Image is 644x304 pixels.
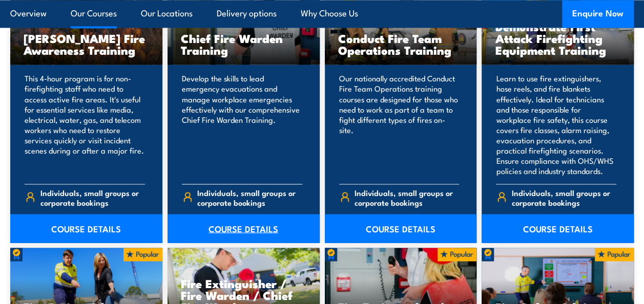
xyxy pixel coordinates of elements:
[182,73,302,176] p: Develop the skills to lead emergency evacuations and manage workplace emergencies effectively wit...
[339,73,460,176] p: Our nationally accredited Conduct Fire Team Operations training courses are designed for those wh...
[496,73,616,176] p: Learn to use fire extinguishers, hose reels, and fire blankets effectively. Ideal for technicians...
[355,187,459,207] span: Individuals, small groups or corporate bookings
[512,187,616,207] span: Individuals, small groups or corporate bookings
[338,32,464,56] h3: Conduct Fire Team Operations Training
[482,214,634,243] a: COURSE DETAILS
[325,214,477,243] a: COURSE DETAILS
[181,32,306,56] h3: Chief Fire Warden Training
[25,73,145,176] p: This 4-hour program is for non-firefighting staff who need to access active fire areas. It's usef...
[10,214,162,243] a: COURSE DETAILS
[168,214,320,243] a: COURSE DETAILS
[40,187,145,207] span: Individuals, small groups or corporate bookings
[24,32,149,56] h3: [PERSON_NAME] Fire Awareness Training
[495,20,620,56] h3: Demonstrate First Attack Firefighting Equipment Training
[197,187,302,207] span: Individuals, small groups or corporate bookings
